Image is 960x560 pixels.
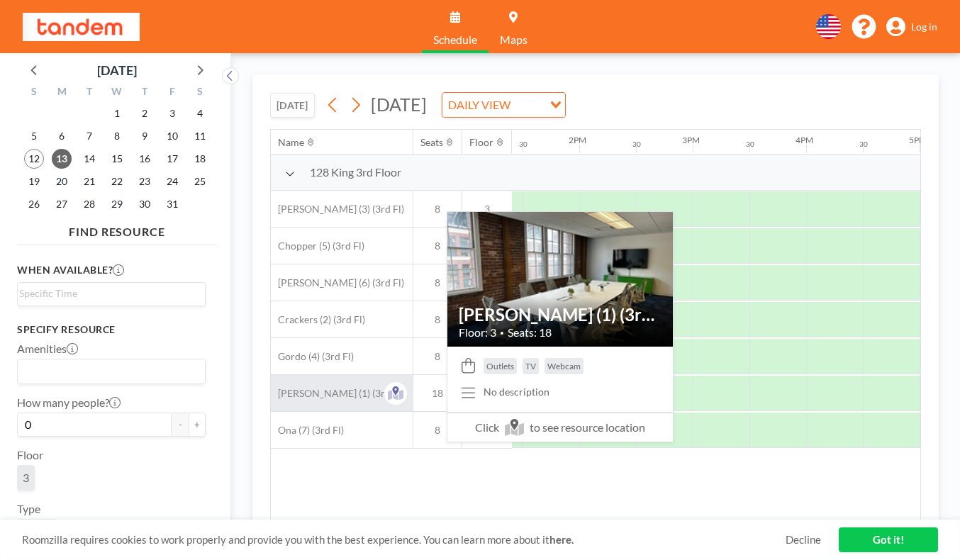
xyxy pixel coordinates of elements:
[162,149,182,169] span: Friday, October 17, 2025
[271,276,404,289] span: [PERSON_NAME] (6) (3rd Fl)
[52,194,72,214] span: Monday, October 27, 2025
[107,126,127,146] span: Wednesday, October 8, 2025
[52,126,72,146] span: Monday, October 6, 2025
[23,13,140,41] img: organization-logo
[859,140,868,149] div: 30
[413,313,462,326] span: 8
[469,136,493,149] div: Floor
[271,240,364,252] span: Chopper (5) (3rd Fl)
[18,359,205,383] div: Search for option
[413,350,462,363] span: 8
[500,328,504,337] span: •
[839,527,938,552] a: Got it!
[135,149,155,169] span: Thursday, October 16, 2025
[190,172,210,191] span: Saturday, October 25, 2025
[79,172,99,191] span: Tuesday, October 21, 2025
[186,84,213,102] div: S
[104,84,131,102] div: W
[19,286,197,301] input: Search for option
[486,361,514,371] span: Outlets
[76,84,104,102] div: T
[786,533,821,547] a: Decline
[23,471,29,484] span: 3
[445,96,513,114] span: DAILY VIEW
[420,136,443,149] div: Seats
[278,136,304,149] div: Name
[52,149,72,169] span: Monday, October 13, 2025
[97,60,137,80] div: [DATE]
[371,94,427,115] span: [DATE]
[547,361,581,371] span: Webcam
[135,126,155,146] span: Thursday, October 9, 2025
[24,126,44,146] span: Sunday, October 5, 2025
[17,502,40,516] label: Type
[459,325,496,340] span: Floor: 3
[107,194,127,214] span: Wednesday, October 29, 2025
[190,149,210,169] span: Saturday, October 18, 2025
[484,386,549,398] div: No description
[172,413,189,437] button: -
[442,93,565,117] div: Search for option
[508,325,552,340] span: Seats: 18
[682,135,700,145] div: 3PM
[158,84,186,102] div: F
[135,194,155,214] span: Thursday, October 30, 2025
[162,103,182,123] span: Friday, October 3, 2025
[79,126,99,146] span: Tuesday, October 7, 2025
[135,172,155,191] span: Thursday, October 23, 2025
[462,203,512,215] span: 3
[79,149,99,169] span: Tuesday, October 14, 2025
[190,103,210,123] span: Saturday, October 4, 2025
[271,424,344,437] span: Ona (7) (3rd Fl)
[24,172,44,191] span: Sunday, October 19, 2025
[130,84,158,102] div: T
[17,219,217,239] h4: FIND RESOURCE
[909,135,927,145] div: 5PM
[271,350,354,363] span: Gordo (4) (3rd Fl)
[413,424,462,437] span: 8
[24,194,44,214] span: Sunday, October 26, 2025
[270,93,315,118] button: [DATE]
[549,533,574,546] a: here.
[271,313,365,326] span: Crackers (2) (3rd Fl)
[413,203,462,215] span: 8
[17,342,78,356] label: Amenities
[21,84,48,102] div: S
[632,140,641,149] div: 30
[107,172,127,191] span: Wednesday, October 22, 2025
[886,17,937,37] a: Log in
[459,304,662,325] h2: [PERSON_NAME] (1) (3rd Fl)
[48,84,76,102] div: M
[310,165,401,179] span: 128 King 3rd Floor
[79,194,99,214] span: Tuesday, October 28, 2025
[746,140,754,149] div: 30
[433,34,477,45] span: Schedule
[162,126,182,146] span: Friday, October 10, 2025
[19,362,197,381] input: Search for option
[135,103,155,123] span: Thursday, October 2, 2025
[525,361,536,371] span: TV
[911,21,937,33] span: Log in
[515,96,542,114] input: Search for option
[17,323,206,336] h3: Specify resource
[190,126,210,146] span: Saturday, October 11, 2025
[17,396,121,410] label: How many people?
[52,172,72,191] span: Monday, October 20, 2025
[413,240,462,252] span: 8
[796,135,813,145] div: 4PM
[447,195,673,364] img: resource-image
[107,103,127,123] span: Wednesday, October 1, 2025
[569,135,586,145] div: 2PM
[500,34,528,45] span: Maps
[189,413,206,437] button: +
[22,533,786,547] span: Roomzilla requires cookies to work properly and provide you with the best experience. You can lea...
[18,283,205,304] div: Search for option
[271,387,404,400] span: [PERSON_NAME] (1) (3rd Fl)
[447,413,673,442] span: Click to see resource location
[107,149,127,169] span: Wednesday, October 15, 2025
[17,448,43,462] label: Floor
[162,172,182,191] span: Friday, October 24, 2025
[162,194,182,214] span: Friday, October 31, 2025
[413,276,462,289] span: 8
[413,387,462,400] span: 18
